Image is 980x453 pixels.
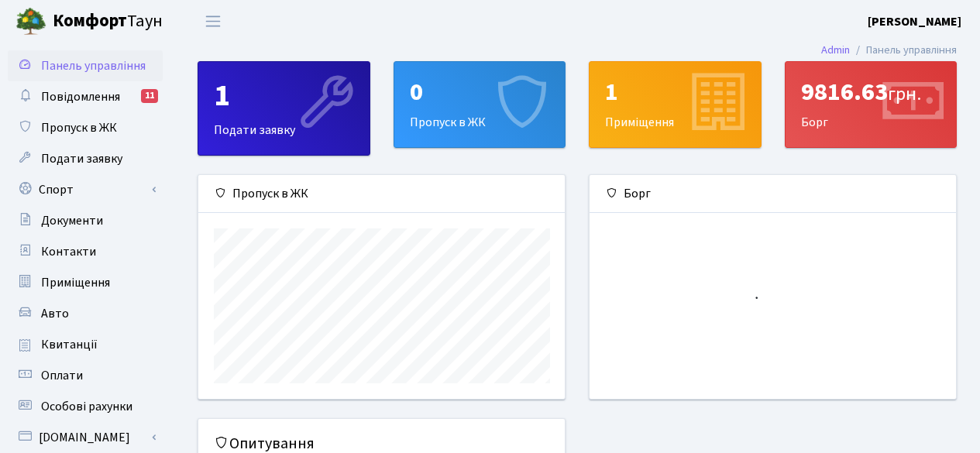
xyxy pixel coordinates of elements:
[53,9,127,33] b: Комфорт
[41,119,117,136] span: Пропуск в ЖК
[198,61,370,156] a: 1Подати заявку
[394,61,566,148] a: 0Пропуск в ЖК
[41,305,69,322] span: Авто
[8,391,163,422] a: Особові рахунки
[41,150,122,167] span: Подати заявку
[8,422,163,453] a: [DOMAIN_NAME]
[8,267,163,298] a: Приміщення
[198,175,565,213] div: Пропуск в ЖК
[53,9,163,35] span: Таун
[214,434,549,453] h5: Опитування
[850,42,957,59] li: Панель управління
[410,77,550,107] div: 0
[8,50,163,81] a: Панель управління
[868,13,961,30] b: [PERSON_NAME]
[589,61,762,148] a: 1Приміщення
[41,243,96,260] span: Контакти
[41,88,120,105] span: Повідомлення
[801,77,941,107] div: 9816.63
[8,360,163,391] a: Оплати
[8,174,163,205] a: Спорт
[394,62,566,147] div: Пропуск в ЖК
[41,274,110,291] span: Приміщення
[8,236,163,267] a: Контакти
[41,212,103,229] span: Документи
[8,205,163,236] a: Документи
[8,143,163,174] a: Подати заявку
[590,175,956,213] div: Борг
[798,34,980,67] nav: breadcrumb
[214,77,354,115] div: 1
[786,62,957,147] div: Борг
[41,336,98,353] span: Квитанції
[821,42,850,58] a: Admin
[198,62,370,155] div: Подати заявку
[15,6,46,37] img: logo.png
[8,81,163,112] a: Повідомлення11
[41,57,146,74] span: Панель управління
[590,62,761,147] div: Приміщення
[8,329,163,360] a: Квитанції
[8,298,163,329] a: Авто
[141,89,158,103] div: 11
[41,367,83,384] span: Оплати
[8,112,163,143] a: Пропуск в ЖК
[41,398,132,415] span: Особові рахунки
[605,77,745,107] div: 1
[194,9,232,34] button: Переключити навігацію
[868,12,961,31] a: [PERSON_NAME]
